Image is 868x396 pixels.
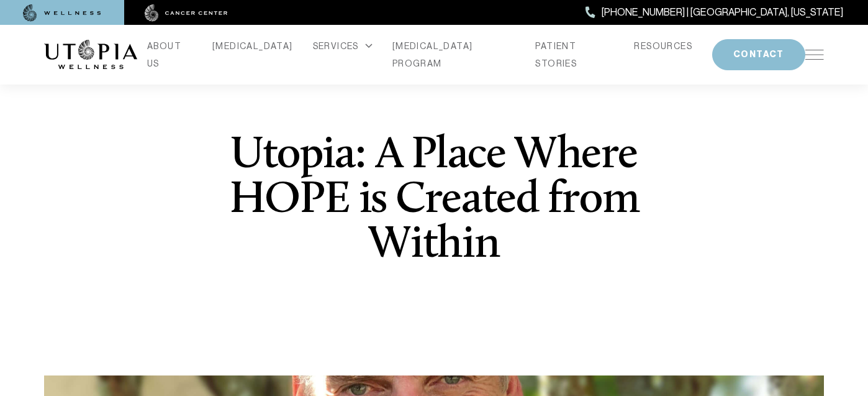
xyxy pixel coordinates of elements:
[602,4,843,21] span: [PHONE_NUMBER] | [GEOGRAPHIC_DATA], [US_STATE]
[535,37,614,72] a: PATIENT STORIES
[313,37,373,55] div: SERVICES
[712,39,805,70] button: CONTACT
[634,37,692,55] a: RESOURCES
[392,37,516,72] a: [MEDICAL_DATA] PROGRAM
[212,37,293,55] a: [MEDICAL_DATA]
[585,4,843,21] a: [PHONE_NUMBER] | [GEOGRAPHIC_DATA], [US_STATE]
[23,4,101,22] img: wellness
[187,134,682,268] h1: Utopia: A Place Where HOPE is Created from Within
[805,50,824,60] img: icon-hamburger
[44,40,137,70] img: logo
[145,4,228,22] img: cancer center
[147,37,192,72] a: ABOUT US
